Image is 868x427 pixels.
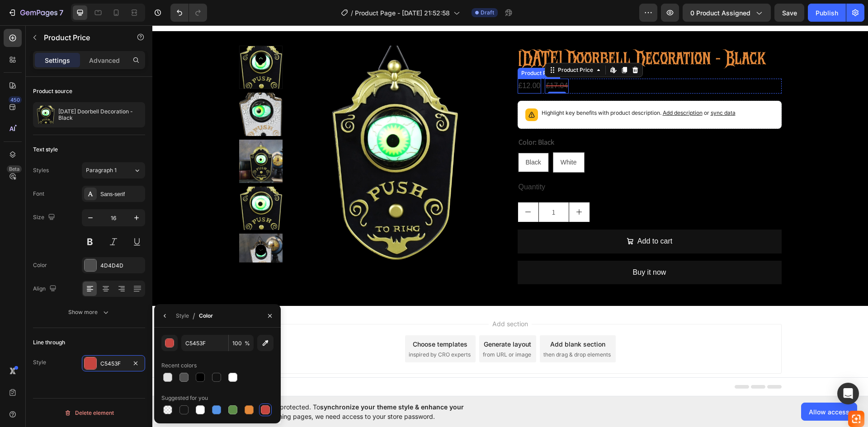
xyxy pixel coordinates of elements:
div: Size [33,211,57,224]
p: [DATE] Doorbell Decoration - Black [58,108,142,121]
div: C5453F [100,360,127,368]
div: Undo/Redo [170,4,207,22]
input: Eg: FFFFFF [181,335,228,351]
div: Line through [33,338,65,347]
div: Product Price [367,44,406,52]
button: Show more [33,304,145,320]
div: Color [199,312,213,320]
button: 7 [4,4,67,22]
button: 0 product assigned [683,4,771,22]
div: Show more [68,308,110,317]
div: Sans-serif [100,190,143,198]
span: Product Page - [DATE] 21:52:58 [355,8,450,18]
div: Add to cart [485,210,520,223]
span: Draft [481,9,494,17]
p: Advanced [89,56,120,65]
button: Allow access [801,403,857,421]
div: Delete element [64,408,114,418]
span: Add section [336,294,379,303]
span: % [245,339,250,347]
span: then drag & drop elements [391,325,458,333]
div: 450 [9,96,22,103]
div: Color [33,261,47,269]
div: Add blank section [398,314,453,324]
div: Beta [7,165,22,173]
div: 4D4D4D [100,262,143,270]
div: Recent colors [161,361,197,370]
span: sync data [558,84,583,91]
legend: Color: Black [365,111,403,123]
button: Publish [808,4,846,22]
span: / [351,8,353,18]
span: Allow access [809,407,849,417]
div: Style [176,312,189,320]
span: Save [782,9,797,17]
iframe: Design area [152,25,868,396]
p: 7 [59,7,63,18]
div: Align [33,283,58,295]
div: Open Intercom Messenger [837,383,859,404]
span: Paragraph 1 [86,166,117,174]
span: Your page is password protected. To when designing pages, we need access to your store password. [210,402,499,421]
div: Generate layout [331,314,379,324]
div: Publish [816,8,838,18]
button: increment [417,177,437,197]
div: Suggested for you [161,394,208,402]
span: Black [373,133,389,141]
p: Highlight key benefits with product description. [389,83,583,92]
span: from URL or image [330,325,379,333]
span: White [408,133,425,141]
span: or [550,84,583,91]
span: inspired by CRO experts [256,325,318,333]
button: Buy it now [365,235,629,259]
button: Delete element [33,406,145,420]
div: £12.00 [365,53,389,68]
div: £17.04 [392,53,416,68]
span: Add description [510,84,550,91]
div: Product source [33,87,72,95]
div: Buy it now [481,241,514,254]
button: Paragraph 1 [82,162,145,178]
button: decrement [366,177,386,197]
div: Style [33,358,46,366]
div: Product Price [404,41,443,49]
div: Styles [33,166,49,174]
span: 0 product assigned [690,8,750,18]
div: Text style [33,145,58,154]
div: Font [33,190,44,198]
img: product feature img [37,106,55,124]
button: Add to cart [365,204,629,228]
button: Save [774,4,804,22]
p: Settings [45,56,70,65]
input: quantity [386,177,417,197]
span: synchronize your theme style & enhance your experience [210,403,464,420]
span: / [193,310,195,321]
div: Choose templates [260,314,315,324]
p: Product Price [44,32,121,43]
div: Quantity [365,155,629,169]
